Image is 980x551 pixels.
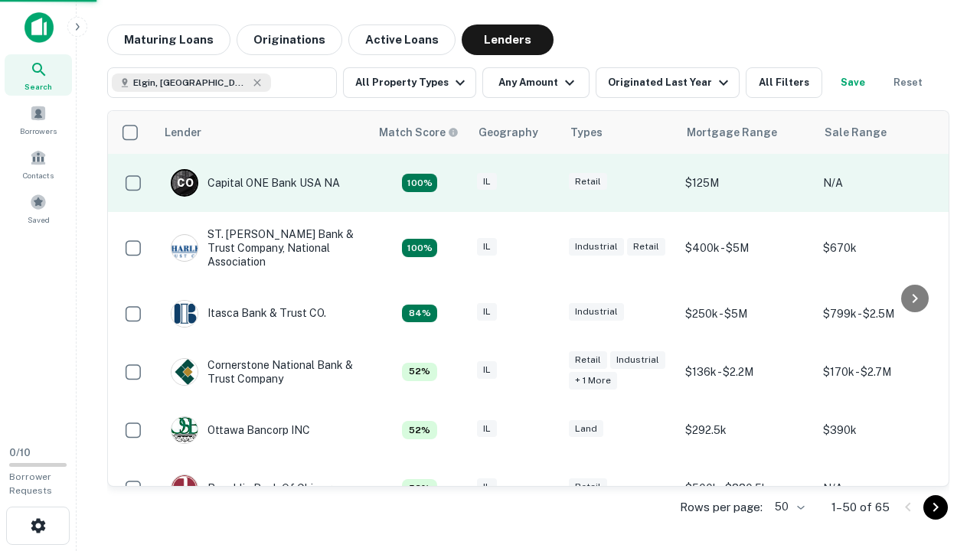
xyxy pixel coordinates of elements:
div: Retail [569,351,607,369]
td: $136k - $2.2M [678,343,815,401]
p: C O [177,175,193,191]
button: Save your search to get updates of matches that match your search criteria. [828,67,877,98]
th: Sale Range [815,111,953,154]
div: Sale Range [825,123,887,142]
button: Originated Last Year [596,67,740,98]
img: picture [171,359,198,385]
td: $799k - $2.5M [815,285,953,343]
div: 50 [769,496,807,518]
a: Search [5,54,72,96]
div: Capitalize uses an advanced AI algorithm to match your search with the best lender. The match sco... [402,174,437,192]
td: $125M [678,154,815,212]
a: Borrowers [5,99,72,140]
th: Capitalize uses an advanced AI algorithm to match your search with the best lender. The match sco... [370,111,469,154]
div: IL [477,361,497,379]
button: All Property Types [343,67,476,98]
span: Elgin, [GEOGRAPHIC_DATA], [GEOGRAPHIC_DATA] [133,76,248,90]
button: Go to next page [923,495,948,520]
td: $292.5k [678,401,815,459]
th: Geography [469,111,561,154]
span: Contacts [23,169,54,181]
div: Retail [627,238,665,256]
img: picture [171,235,198,261]
button: Maturing Loans [107,24,230,55]
span: Search [24,80,52,93]
button: Originations [237,24,342,55]
div: Cornerstone National Bank & Trust Company [171,358,354,386]
div: Capitalize uses an advanced AI algorithm to match your search with the best lender. The match sco... [402,305,437,323]
a: Saved [5,187,72,229]
td: $400k - $5M [678,212,815,285]
div: Capitalize uses an advanced AI algorithm to match your search with the best lender. The match sco... [402,479,437,497]
th: Types [561,111,678,154]
div: Types [570,123,603,142]
td: $670k [815,212,953,285]
button: Reset [884,67,933,98]
p: 1–50 of 65 [831,498,890,517]
div: IL [477,420,497,438]
th: Mortgage Range [678,111,815,154]
div: IL [477,303,497,321]
div: Industrial [569,303,624,321]
div: IL [477,478,497,496]
button: Lenders [462,24,554,55]
button: Active Loans [348,24,456,55]
td: N/A [815,154,953,212]
div: Lender [165,123,201,142]
div: IL [477,173,497,191]
th: Lender [155,111,370,154]
div: Mortgage Range [687,123,777,142]
span: Saved [28,214,50,226]
div: Capitalize uses an advanced AI algorithm to match your search with the best lender. The match sco... [402,239,437,257]
img: picture [171,301,198,327]
td: $250k - $5M [678,285,815,343]
span: Borrower Requests [9,471,52,496]
p: Rows per page: [680,498,763,517]
button: Any Amount [482,67,590,98]
div: Retail [569,173,607,191]
div: IL [477,238,497,256]
div: Capital ONE Bank USA NA [171,169,340,197]
div: Retail [569,478,607,496]
div: Industrial [610,351,665,369]
td: N/A [815,459,953,517]
div: ST. [PERSON_NAME] Bank & Trust Company, National Association [171,227,354,269]
div: Capitalize uses an advanced AI algorithm to match your search with the best lender. The match sco... [402,421,437,439]
div: Republic Bank Of Chicago [171,474,338,502]
span: 0 / 10 [9,447,31,458]
div: Ottawa Bancorp INC [171,416,310,444]
div: Capitalize uses an advanced AI algorithm to match your search with the best lender. The match sco... [379,124,459,141]
div: Itasca Bank & Trust CO. [171,300,326,328]
td: $390k [815,401,953,459]
a: Contacts [5,143,72,184]
div: Geography [479,123,538,142]
h6: Match Score [379,124,456,141]
td: $170k - $2.7M [815,343,953,401]
img: picture [171,417,198,443]
img: capitalize-icon.png [24,12,54,43]
div: Land [569,420,603,438]
img: picture [171,475,198,501]
td: $500k - $880.5k [678,459,815,517]
iframe: Chat Widget [903,429,980,502]
div: Industrial [569,238,624,256]
span: Borrowers [20,125,57,137]
button: All Filters [746,67,822,98]
div: Originated Last Year [608,73,733,92]
div: + 1 more [569,372,617,390]
div: Capitalize uses an advanced AI algorithm to match your search with the best lender. The match sco... [402,363,437,381]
